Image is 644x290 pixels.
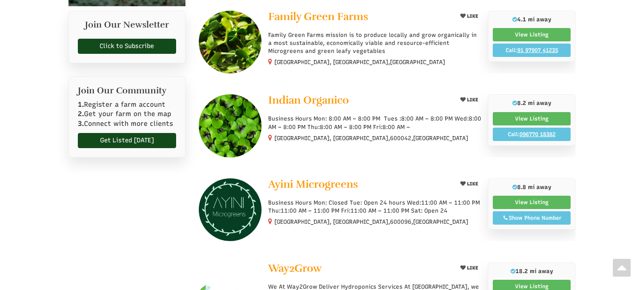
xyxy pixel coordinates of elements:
h2: Join Our Community [78,86,176,96]
span: LIKE [466,181,478,187]
img: Indian Organico [199,94,262,157]
b: 1. [78,101,84,109]
p: 8.2 mi away [493,99,571,107]
a: View Listing [493,196,571,209]
a: Indian Organico [268,94,450,108]
span: LIKE [466,13,478,19]
a: Call:096770 18382 [508,131,555,137]
span: Ayini Microgreens [268,177,358,191]
a: Ayini Microgreens [268,178,450,192]
button: LIKE [457,11,481,22]
a: Call:91 97907 41235 [506,47,558,53]
small: [GEOGRAPHIC_DATA], [GEOGRAPHIC_DATA], [274,59,445,65]
span: Way2Grow [268,262,322,275]
a: Way2Grow [268,262,450,276]
img: Ayini Microgreens [199,178,262,241]
span: 600096 [390,218,411,226]
button: LIKE [457,262,481,274]
span: [GEOGRAPHIC_DATA] [390,58,445,66]
b: 3. [78,120,84,128]
span: LIKE [466,265,478,271]
b: 2. [78,110,84,118]
img: Family Green Farms [199,11,262,73]
u: 096770 18382 [519,131,555,137]
p: 4.1 mi away [493,16,571,24]
a: Click to Subscribe [78,39,176,54]
span: [GEOGRAPHIC_DATA] [413,134,468,142]
u: 91 97907 41235 [517,47,558,53]
a: Get Listed [DATE] [78,133,176,148]
small: [GEOGRAPHIC_DATA], [GEOGRAPHIC_DATA], , [274,135,468,141]
button: LIKE [457,178,481,189]
p: Business Hours Mon: Closed Tue: Open 24 hours Wed:11:00 AM – 11:00 PM Thu:11:00 AM – 11:00 PM Fri... [268,199,481,215]
div: Show Phone Number [498,214,566,222]
a: Family Green Farms [268,11,450,24]
p: Business Hours Mon: 8:00 AM – 8:00 PM Tues :8:00 AM – 8:00 PM Wed:8:00 AM – 8:00 PM Thu:8:00 AM –... [268,115,481,131]
h2: Join Our Newsletter [78,20,176,34]
small: [GEOGRAPHIC_DATA], [GEOGRAPHIC_DATA], , [274,218,468,225]
p: Family Green Farms mission is to produce locally and grow organically in a most sustainable, econ... [268,31,481,56]
p: 8.8 mi away [493,183,571,191]
span: Indian Organico [268,93,349,107]
a: View Listing [493,112,571,125]
p: 18.2 mi away [493,267,571,275]
span: Family Green Farms [268,10,368,23]
button: LIKE [457,94,481,105]
p: Register a farm account Get your farm on the map Connect with more clients [78,100,176,129]
span: [GEOGRAPHIC_DATA] [413,218,468,226]
span: LIKE [466,97,478,103]
a: View Listing [493,28,571,41]
span: 600042 [390,134,411,142]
